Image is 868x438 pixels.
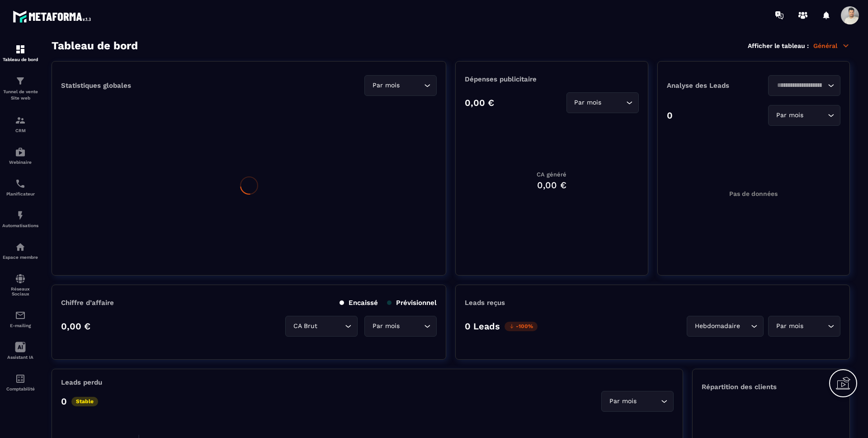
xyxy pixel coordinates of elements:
[15,44,26,55] img: formation
[774,81,826,90] input: Search for option
[566,92,639,113] div: Search for option
[15,273,26,284] img: social-network
[505,322,538,331] p: -100%
[465,75,638,83] p: Dépenses publicitaire
[15,76,26,86] img: formation
[2,108,38,140] a: formationformationCRM
[52,39,138,52] h3: Tableau de bord
[15,147,26,157] img: automations
[387,299,437,307] p: Prévisionnel
[2,303,38,335] a: emailemailE-mailing
[15,242,26,252] img: automations
[2,89,38,101] p: Tunnel de vente Site web
[742,321,749,331] input: Search for option
[813,42,850,50] p: Général
[2,386,38,391] p: Comptabilité
[748,42,809,49] p: Afficher le tableau :
[364,75,437,96] div: Search for option
[61,396,67,407] p: 0
[401,81,422,90] input: Search for option
[687,316,764,337] div: Search for option
[15,210,26,221] img: automations
[774,321,805,331] span: Par mois
[2,286,38,296] p: Réseaux Sociaux
[15,373,26,384] img: accountant
[465,299,505,307] p: Leads reçus
[2,69,38,108] a: formationformationTunnel de vente Site web
[465,321,500,332] p: 0 Leads
[604,98,624,108] input: Search for option
[13,8,94,25] img: logo
[768,105,840,126] div: Search for option
[2,235,38,267] a: automationsautomationsEspace membre
[702,383,840,391] p: Répartition des clients
[2,128,38,133] p: CRM
[2,191,38,196] p: Planificateur
[601,391,674,412] div: Search for option
[2,203,38,235] a: automationsautomationsAutomatisations
[2,37,38,69] a: formationformationTableau de bord
[401,321,422,331] input: Search for option
[2,223,38,228] p: Automatisations
[15,178,26,189] img: scheduler
[15,310,26,321] img: email
[370,321,401,331] span: Par mois
[71,397,98,406] p: Stable
[607,396,638,406] span: Par mois
[693,321,742,331] span: Hebdomadaire
[61,81,131,90] p: Statistiques globales
[2,367,38,398] a: accountantaccountantComptabilité
[340,299,378,307] p: Encaissé
[364,316,437,337] div: Search for option
[805,110,826,120] input: Search for option
[768,316,840,337] div: Search for option
[2,255,38,260] p: Espace membre
[667,81,754,90] p: Analyse des Leads
[2,335,38,367] a: Assistant IA
[774,110,805,120] span: Par mois
[285,316,358,337] div: Search for option
[667,110,673,121] p: 0
[2,267,38,303] a: social-networksocial-networkRéseaux Sociaux
[291,321,319,331] span: CA Brut
[2,140,38,171] a: automationsautomationsWebinaire
[2,323,38,328] p: E-mailing
[2,57,38,62] p: Tableau de bord
[465,97,494,108] p: 0,00 €
[572,98,604,108] span: Par mois
[638,396,659,406] input: Search for option
[61,321,90,332] p: 0,00 €
[61,378,102,386] p: Leads perdu
[805,321,826,331] input: Search for option
[61,299,114,307] p: Chiffre d’affaire
[2,160,38,165] p: Webinaire
[729,190,778,197] p: Pas de données
[370,81,401,90] span: Par mois
[319,321,343,331] input: Search for option
[768,75,840,96] div: Search for option
[2,171,38,203] a: schedulerschedulerPlanificateur
[2,355,38,360] p: Assistant IA
[15,115,26,126] img: formation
